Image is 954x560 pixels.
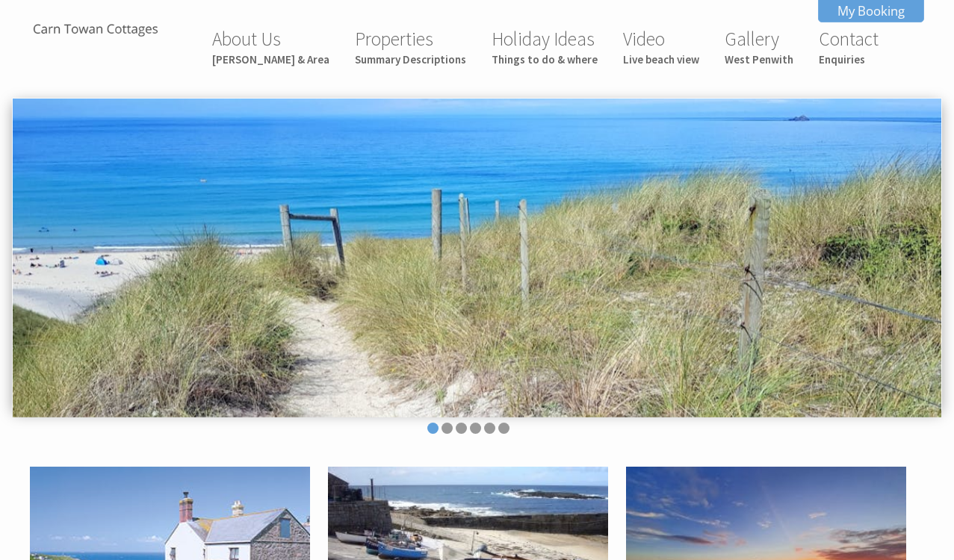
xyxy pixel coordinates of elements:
[725,27,793,66] a: GalleryWest Penwith
[212,27,329,66] a: About Us[PERSON_NAME] & Area
[492,52,598,66] small: Things to do & where
[212,52,329,66] small: [PERSON_NAME] & Area
[355,27,466,66] a: PropertiesSummary Descriptions
[819,52,879,66] small: Enquiries
[21,21,170,40] img: Carn Towan
[492,27,598,66] a: Holiday IdeasThings to do & where
[623,27,699,66] a: VideoLive beach view
[725,52,793,66] small: West Penwith
[355,52,466,66] small: Summary Descriptions
[819,27,879,66] a: ContactEnquiries
[623,52,699,66] small: Live beach view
